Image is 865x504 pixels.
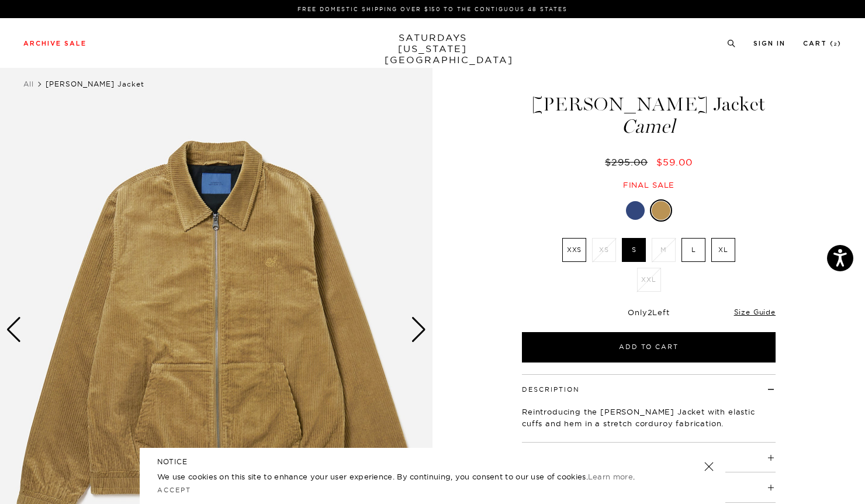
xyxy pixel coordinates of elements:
[834,42,838,47] small: 2
[157,471,666,482] p: We use cookies on this site to enhance your user experience. By continuing, you consent to our us...
[28,5,837,13] p: FREE DOMESTIC SHIPPING OVER $150 TO THE CONTIGUOUS 48 STATES
[656,156,693,168] span: $59.00
[711,238,735,262] label: XL
[522,386,580,393] button: Description
[522,406,776,429] p: Reintroducing the [PERSON_NAME] Jacket with elastic cuffs and hem in a stretch corduroy fabrication.
[588,472,633,481] a: Learn more
[803,40,842,47] a: Cart (2)
[520,180,777,190] div: Final sale
[157,486,191,494] a: Accept
[734,308,776,316] a: Size Guide
[520,117,777,136] span: Camel
[23,80,34,88] a: All
[385,32,481,65] a: SATURDAYS[US_STATE][GEOGRAPHIC_DATA]
[622,238,646,262] label: S
[23,40,86,47] a: Archive Sale
[753,40,786,47] a: Sign In
[648,308,653,317] span: 2
[522,332,776,363] button: Add to Cart
[411,317,427,343] div: Next slide
[520,95,777,136] h1: [PERSON_NAME] Jacket
[157,457,708,467] h5: NOTICE
[562,238,586,262] label: XXS
[46,80,144,88] span: [PERSON_NAME] Jacket
[522,308,776,317] div: Only Left
[6,317,22,343] div: Previous slide
[605,156,652,168] del: $295.00
[681,238,705,262] label: L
